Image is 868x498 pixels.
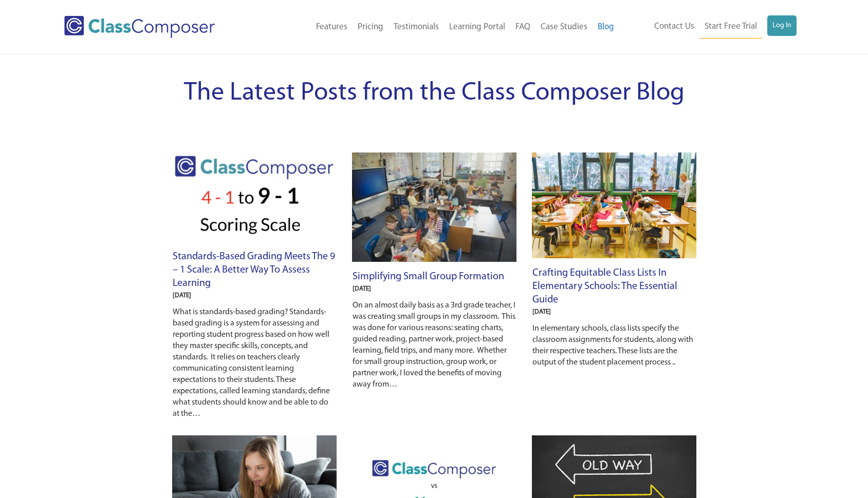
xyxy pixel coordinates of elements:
[173,252,335,289] a: Standards-Based Grading Meets the 9 – 1 Scale: A Better Way to Assess Learning
[257,16,619,39] nav: Header Menu
[699,15,762,39] a: Start Free Trial
[311,16,353,39] a: Features
[649,15,699,38] a: Contact Us
[619,15,797,39] nav: Header Menu
[172,152,337,242] img: image2
[353,300,516,390] p: On an almost daily basis as a 3rd grade teacher, I was creating small groups in my classroom. Thi...
[353,285,371,292] span: [DATE]
[510,16,535,39] a: FAQ
[64,16,215,38] img: Class Composer
[352,152,516,262] img: working on a project in elementary class
[173,307,336,419] p: What is standards-based grading? Standards-based grading is a system for assessing and reporting ...
[532,268,677,305] a: Crafting Equitable Class Lists in Elementary Schools: The Essential Guide
[532,309,551,315] span: [DATE]
[593,16,619,39] a: Blog
[184,80,685,106] span: The Latest Posts from the Class Composer Blog
[173,292,191,299] span: [DATE]
[767,15,797,36] a: Log In
[389,16,444,39] a: Testimonials
[353,272,504,282] a: Simplifying Small Group Formation
[353,16,389,39] a: Pricing
[532,323,696,368] p: In elementary schools, class lists specify the classroom assignments for students, along with the...
[535,16,593,39] a: Case Studies
[444,16,510,39] a: Learning Portal
[532,152,696,258] img: elementary scholls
